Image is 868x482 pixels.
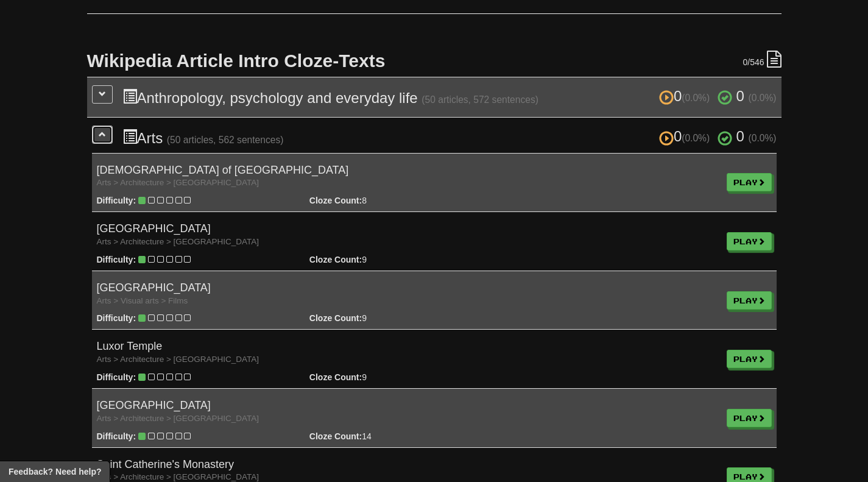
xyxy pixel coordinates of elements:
[300,253,460,266] div: 9
[727,291,772,310] a: Play
[309,313,362,323] strong: Cloze Count:
[659,128,714,144] span: 0
[682,93,710,103] small: (0.0%)
[743,57,747,67] span: 0
[309,196,362,205] strong: Cloze Count:
[736,88,744,104] span: 0
[727,350,772,368] a: Play
[727,173,772,191] a: Play
[167,135,284,145] small: (50 articles, 562 sentences)
[309,372,362,382] strong: Cloze Count:
[309,255,362,264] strong: Cloze Count:
[309,431,362,441] strong: Cloze Count:
[749,133,777,143] small: (0.0%)
[97,313,136,323] strong: Difficulty:
[300,312,460,324] div: 9
[122,129,777,146] h3: Arts
[97,400,717,424] h4: [GEOGRAPHIC_DATA]
[422,94,538,105] small: (50 articles, 572 sentences)
[749,93,777,103] small: (0.0%)
[97,431,136,441] strong: Difficulty:
[97,296,188,305] small: Arts > Visual arts > Films
[743,51,781,68] div: /546
[659,88,714,104] span: 0
[727,409,772,427] a: Play
[87,51,782,71] h2: Wikipedia Article Intro Cloze-Texts
[682,133,710,143] small: (0.0%)
[736,128,744,144] span: 0
[300,194,460,207] div: 8
[97,223,717,247] h4: [GEOGRAPHIC_DATA]
[97,237,259,246] small: Arts > Architecture > [GEOGRAPHIC_DATA]
[97,196,136,205] strong: Difficulty:
[300,371,460,383] div: 9
[97,178,259,187] small: Arts > Architecture > [GEOGRAPHIC_DATA]
[9,466,101,478] span: Open feedback widget
[97,165,717,189] h4: [DEMOGRAPHIC_DATA] of [GEOGRAPHIC_DATA]
[97,472,259,481] small: Arts > Architecture > [GEOGRAPHIC_DATA]
[97,414,259,423] small: Arts > Architecture > [GEOGRAPHIC_DATA]
[97,355,259,364] small: Arts > Architecture > [GEOGRAPHIC_DATA]
[122,88,777,106] h3: Anthropology, psychology and everyday life
[300,430,460,442] div: 14
[97,255,136,264] strong: Difficulty:
[97,372,136,382] strong: Difficulty:
[97,282,717,307] h4: [GEOGRAPHIC_DATA]
[727,232,772,250] a: Play
[97,341,717,365] h4: Luxor Temple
